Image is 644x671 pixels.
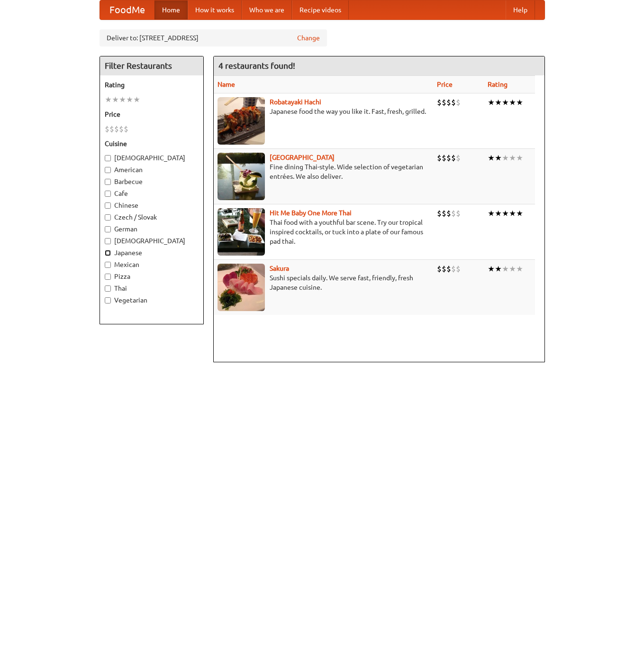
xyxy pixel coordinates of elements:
[119,94,126,105] li: ★
[105,260,199,269] label: Mexican
[451,153,456,163] li: $
[437,208,442,219] li: $
[270,265,289,272] a: Sakura
[451,97,456,108] li: $
[105,262,111,268] input: Mexican
[105,153,199,163] label: [DEMOGRAPHIC_DATA]
[105,80,199,90] h5: Rating
[516,153,523,163] li: ★
[502,153,509,163] li: ★
[437,97,442,108] li: $
[105,189,199,198] label: Cafe
[297,33,320,43] a: Change
[218,162,430,181] p: Fine dining Thai-style. Wide selection of vegetarian entrées. We also deliver.
[105,167,111,173] input: American
[495,264,502,274] li: ★
[105,295,199,305] label: Vegetarian
[154,0,188,19] a: Home
[109,124,114,134] li: $
[112,94,119,105] li: ★
[446,264,451,274] li: $
[437,81,453,88] a: Price
[451,264,456,274] li: $
[218,273,430,292] p: Sushi specials daily. We serve fast, friendly, fresh Japanese cuisine.
[488,153,495,163] li: ★
[105,155,111,161] input: [DEMOGRAPHIC_DATA]
[509,208,516,219] li: ★
[105,285,111,292] input: Thai
[105,179,111,185] input: Barbecue
[105,201,199,210] label: Chinese
[105,284,199,293] label: Thai
[105,272,199,281] label: Pizza
[516,208,523,219] li: ★
[509,264,516,274] li: ★
[105,191,111,197] input: Cafe
[270,98,321,106] a: Robatayaki Hachi
[100,56,203,75] h4: Filter Restaurants
[218,61,295,70] ng-pluralize: 4 restaurants found!
[509,153,516,163] li: ★
[516,264,523,274] li: ★
[502,208,509,219] li: ★
[270,209,352,217] a: Hit Me Baby One More Thai
[506,0,535,19] a: Help
[218,264,265,311] img: sakura.jpg
[188,0,242,19] a: How it works
[218,97,265,145] img: robatayaki.jpg
[292,0,349,19] a: Recipe videos
[105,214,111,221] input: Czech / Slovak
[105,165,199,175] label: American
[242,0,292,19] a: Who we are
[105,139,199,148] h5: Cuisine
[105,297,111,303] input: Vegetarian
[502,264,509,274] li: ★
[105,124,109,134] li: $
[105,212,199,222] label: Czech / Slovak
[105,177,199,186] label: Barbecue
[100,0,154,19] a: FoodMe
[218,81,235,88] a: Name
[446,208,451,219] li: $
[456,153,461,163] li: $
[124,124,128,134] li: $
[456,97,461,108] li: $
[516,97,523,108] li: ★
[270,154,335,161] a: [GEOGRAPHIC_DATA]
[105,226,111,232] input: German
[442,208,446,219] li: $
[488,81,508,88] a: Rating
[105,248,199,257] label: Japanese
[218,208,265,256] img: babythai.jpg
[105,110,199,119] h5: Price
[114,124,119,134] li: $
[456,264,461,274] li: $
[437,264,442,274] li: $
[495,97,502,108] li: ★
[119,124,124,134] li: $
[105,236,199,246] label: [DEMOGRAPHIC_DATA]
[495,208,502,219] li: ★
[105,202,111,209] input: Chinese
[105,94,112,105] li: ★
[105,238,111,244] input: [DEMOGRAPHIC_DATA]
[133,94,140,105] li: ★
[446,153,451,163] li: $
[105,224,199,234] label: German
[126,94,133,105] li: ★
[451,208,456,219] li: $
[488,264,495,274] li: ★
[446,97,451,108] li: $
[105,274,111,280] input: Pizza
[488,208,495,219] li: ★
[437,153,442,163] li: $
[488,97,495,108] li: ★
[509,97,516,108] li: ★
[502,97,509,108] li: ★
[105,250,111,256] input: Japanese
[218,153,265,200] img: satay.jpg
